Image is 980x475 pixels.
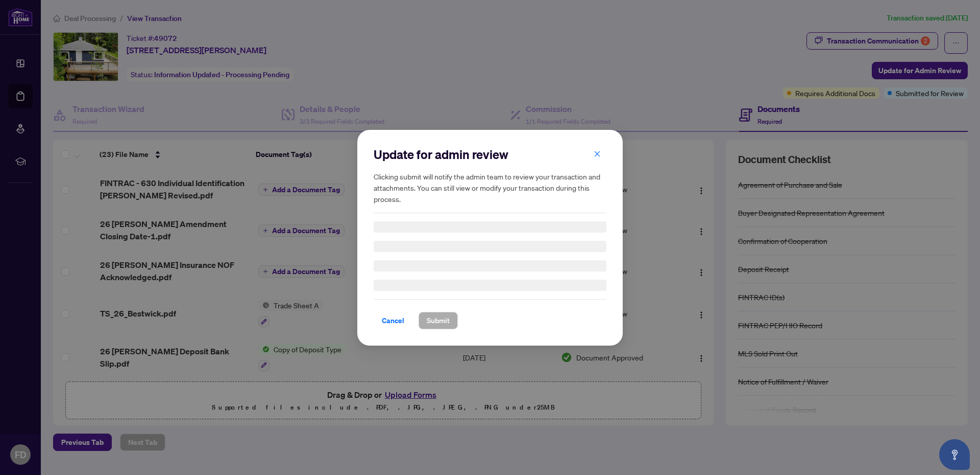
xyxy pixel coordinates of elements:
h5: Clicking submit will notify the admin team to review your transaction and attachments. You can st... [374,171,606,205]
span: Cancel [382,312,404,329]
h2: Update for admin review [374,146,606,163]
button: Submit [419,312,458,329]
button: Cancel [374,312,412,329]
button: Open asap [939,439,970,470]
span: close [594,150,601,157]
